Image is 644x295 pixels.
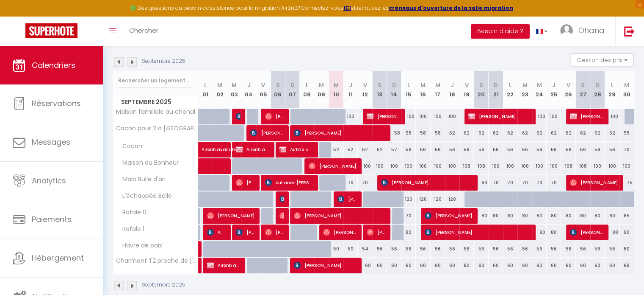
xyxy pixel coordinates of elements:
div: 100 [445,158,459,174]
span: [PERSON_NAME] [294,257,356,273]
div: 100 [401,158,416,174]
abbr: M [624,81,629,89]
div: 70 [532,175,547,191]
p: Septembre 2025 [142,281,185,289]
th: 06 [271,71,285,109]
abbr: J [247,81,251,89]
div: 60 [489,258,503,273]
span: [PERSON_NAME] [236,174,255,191]
a: créneaux d'ouverture de la salle migration [389,4,513,11]
div: 56 [372,241,387,257]
th: 23 [517,71,532,109]
th: 01 [198,71,213,109]
abbr: D [494,81,498,89]
a: Airbnb available) [198,258,202,274]
div: 62 [503,125,517,141]
img: ... [560,24,573,37]
div: 57 [387,142,401,157]
div: 108 [474,158,488,174]
div: 70 [343,175,358,191]
strong: ICI [343,4,351,11]
div: 56 [489,241,503,257]
div: 80 [401,225,416,240]
div: 80 [547,225,561,240]
a: Airbnb available) [198,142,213,158]
th: 26 [561,71,575,109]
th: 29 [605,71,619,109]
img: Super Booking [25,23,77,38]
abbr: M [319,81,324,89]
span: [PERSON_NAME] [236,224,255,240]
div: 100 [532,109,547,124]
div: 80 [605,208,619,224]
th: 08 [300,71,314,109]
div: 108 [459,158,474,174]
th: 18 [445,71,459,109]
div: 56 [590,142,605,157]
div: 62 [547,125,561,141]
div: 56 [576,142,590,157]
div: 60 [459,258,474,273]
div: 60 [401,258,416,273]
span: [PERSON_NAME] [279,208,284,224]
abbr: V [261,81,265,89]
div: 100 [605,109,619,124]
div: 56 [489,142,503,157]
span: Malo Bulle d'air [115,175,168,184]
abbr: S [276,81,280,89]
div: 70 [401,208,416,224]
div: 58 [619,125,634,141]
div: 60 [474,258,488,273]
abbr: J [349,81,352,89]
div: 60 [431,258,445,273]
div: 80 [503,208,517,224]
th: 12 [358,71,372,109]
p: Septembre 2025 [142,57,185,65]
div: 80 [474,208,488,224]
div: 60 [576,258,590,273]
span: Cocon [115,142,146,151]
div: 62 [561,125,575,141]
div: 56 [532,142,547,157]
abbr: D [392,81,396,89]
div: 120 [401,191,416,207]
div: 56 [416,142,430,157]
abbr: S [581,81,585,89]
div: 100 [590,158,605,174]
div: 80 [619,241,634,257]
span: Analytics [32,175,66,186]
div: 62 [576,125,590,141]
div: 56 [474,241,488,257]
div: 60 [605,258,619,273]
div: 56 [459,241,474,257]
div: 100 [343,109,358,124]
div: 100 [416,109,430,124]
div: 56 [401,142,416,157]
div: 56 [445,142,459,157]
th: 27 [576,71,590,109]
div: 60 [358,258,372,273]
div: 54 [358,241,372,257]
span: [PERSON_NAME] [425,224,530,240]
abbr: M [537,81,542,89]
div: 50 [329,241,343,257]
button: Besoin d'aide ? [471,24,530,39]
abbr: L [306,81,308,89]
div: 70 [547,175,561,191]
abbr: J [451,81,454,89]
span: [PERSON_NAME] [570,108,603,124]
abbr: L [611,81,613,89]
div: 80 [517,208,532,224]
div: 120 [445,191,459,207]
div: 52 [329,142,343,157]
abbr: M [420,81,426,89]
span: Amandine Deruche Liénard [207,224,226,240]
abbr: S [378,81,381,89]
a: ... Ohana [554,17,615,46]
th: 14 [387,71,401,109]
span: [PERSON_NAME] [570,224,603,240]
button: Ouvrir le widget de chat LiveChat [7,3,32,29]
span: [PERSON_NAME] [207,208,255,224]
span: [PERSON_NAME] [323,224,357,240]
div: 60 [372,258,387,273]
